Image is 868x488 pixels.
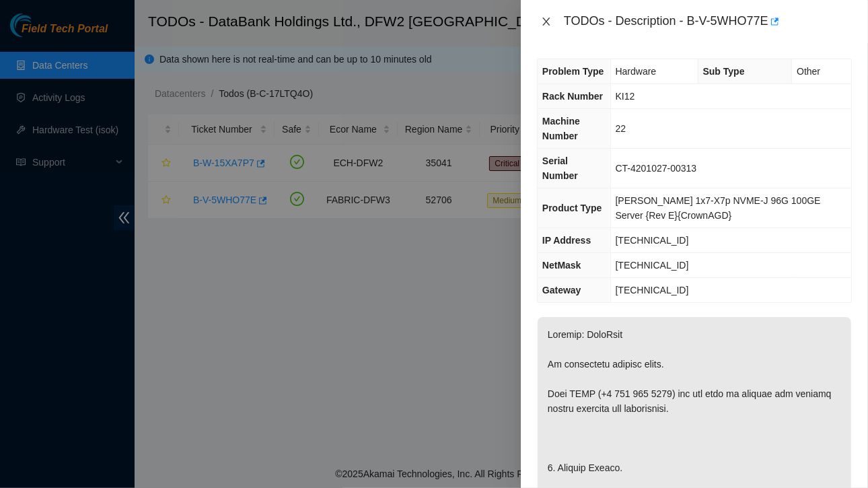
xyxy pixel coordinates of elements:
span: [TECHNICAL_ID] [616,285,689,295]
span: Serial Number [542,155,578,181]
span: Product Type [542,203,602,213]
span: Problem Type [542,66,604,77]
span: [PERSON_NAME] 1x7-X7p NVME-J 96G 100GE Server {Rev E}{CrownAGD} [616,195,821,221]
span: CT-4201027-00313 [616,163,697,174]
span: IP Address [542,235,591,246]
button: Close [537,15,556,28]
span: Hardware [616,66,657,77]
span: [TECHNICAL_ID] [616,260,689,271]
span: close [541,16,552,27]
span: [TECHNICAL_ID] [616,235,689,246]
span: Machine Number [542,116,580,141]
span: 22 [616,123,626,134]
span: Gateway [542,285,581,295]
span: NetMask [542,260,581,271]
span: Other [797,66,820,77]
div: TODOs - Description - B-V-5WHO77E [564,11,852,32]
span: Rack Number [542,91,603,102]
span: Sub Type [703,66,745,77]
span: KI12 [616,91,635,102]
